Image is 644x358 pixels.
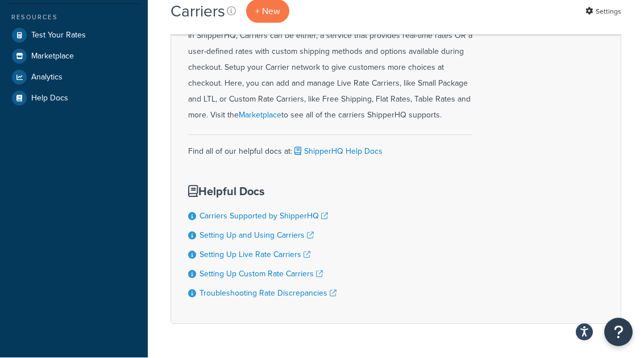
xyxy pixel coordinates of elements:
[9,89,139,109] a: Help Docs
[9,68,139,88] a: Analytics
[9,26,139,46] a: Test Your Rates
[188,135,472,160] div: Find all of our helpful docs at:
[188,3,472,124] div: In ShipperHQ, Carriers can be either, a service that provides real-time rates OR a user-defined r...
[604,318,633,347] button: Open Resource Center
[31,73,63,83] span: Analytics
[188,186,336,198] h3: Helpful Docs
[200,268,323,280] a: Setting Up Custom Rate Carriers
[200,210,328,222] a: Carriers Supported by ShipperHQ
[200,249,310,261] a: Setting Up Live Rate Carriers
[585,4,621,20] a: Settings
[292,146,383,158] a: ShipperHQ Help Docs
[9,47,139,67] a: Marketplace
[200,288,336,300] a: Troubleshooting Rate Discrepancies
[200,230,314,242] a: Setting Up and Using Carriers
[9,13,139,23] div: Resources
[31,31,86,41] span: Test Your Rates
[31,52,74,62] span: Marketplace
[171,1,225,23] h1: Carriers
[31,94,68,104] span: Help Docs
[239,109,281,121] a: Marketplace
